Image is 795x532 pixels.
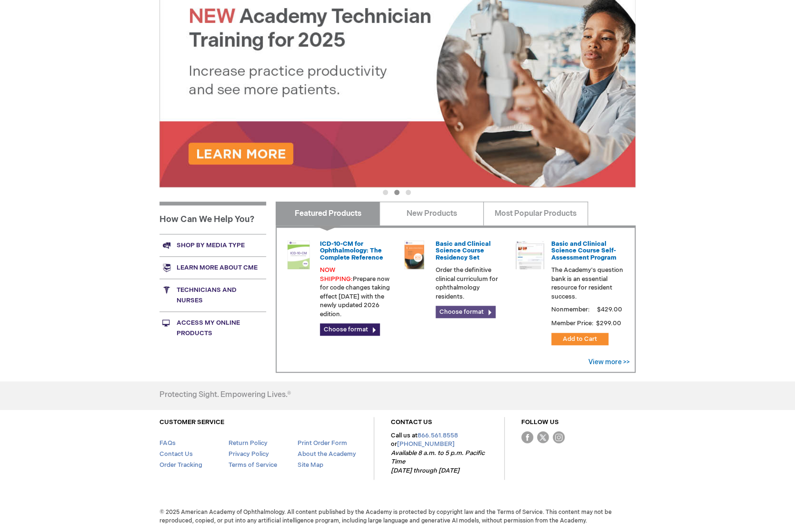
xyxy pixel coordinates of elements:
a: Site Map [298,461,323,469]
a: Privacy Policy [229,450,269,458]
a: CUSTOMER SERVICE [159,418,224,426]
button: Add to Cart [551,333,608,345]
a: Featured Products [276,202,380,225]
p: The Academy's question bank is an essential resource for resident success. [551,266,624,301]
span: $299.00 [595,319,623,327]
img: Facebook [521,431,533,443]
a: Learn more about CME [159,256,266,279]
h4: Protecting Sight. Empowering Lives.® [159,391,291,399]
img: 0120008u_42.png [284,241,313,269]
a: Return Policy [229,439,268,447]
a: ICD-10-CM for Ophthalmology: The Complete Reference [320,240,383,261]
a: View more >> [588,358,630,366]
a: Print Order Form [298,439,347,447]
p: Order the definitive clinical curriculum for ophthalmology residents. [436,266,508,301]
button: 3 of 3 [406,190,411,195]
a: FOLLOW US [521,418,559,426]
a: Most Popular Products [483,202,587,225]
a: CONTACT US [391,418,432,426]
strong: Member Price: [551,319,594,327]
em: Available 8 a.m. to 5 p.m. Pacific Time [DATE] through [DATE] [391,449,485,474]
a: Order Tracking [159,461,202,469]
a: Terms of Service [229,461,277,469]
h1: How Can We Help You? [159,202,266,234]
a: Choose format [436,306,496,318]
p: Call us at or [391,431,487,475]
a: 866.561.8558 [417,432,458,439]
img: 02850963u_47.png [400,241,428,269]
a: Contact Us [159,450,193,458]
img: bcscself_20.jpg [516,241,544,269]
a: Access My Online Products [159,311,266,344]
a: Basic and Clinical Science Course Residency Set [436,240,491,261]
span: Add to Cart [563,335,597,343]
a: Basic and Clinical Science Course Self-Assessment Program [551,240,616,261]
a: Choose format [320,323,380,336]
a: FAQs [159,439,176,447]
button: 1 of 3 [383,190,388,195]
font: NOW SHIPPING: [320,266,353,283]
button: 2 of 3 [394,190,399,195]
a: [PHONE_NUMBER] [397,440,455,448]
strong: Nonmember: [551,304,590,316]
p: Prepare now for code changes taking effect [DATE] with the newly updated 2026 edition. [320,266,392,319]
a: New Products [379,202,484,225]
a: Technicians and nurses [159,279,266,311]
img: Twitter [537,431,549,443]
img: instagram [553,431,565,443]
a: About the Academy [298,450,356,458]
a: Shop by media type [159,234,266,256]
span: © 2025 American Academy of Ophthalmology. All content published by the Academy is protected by co... [152,508,643,524]
span: $429.00 [596,306,624,313]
